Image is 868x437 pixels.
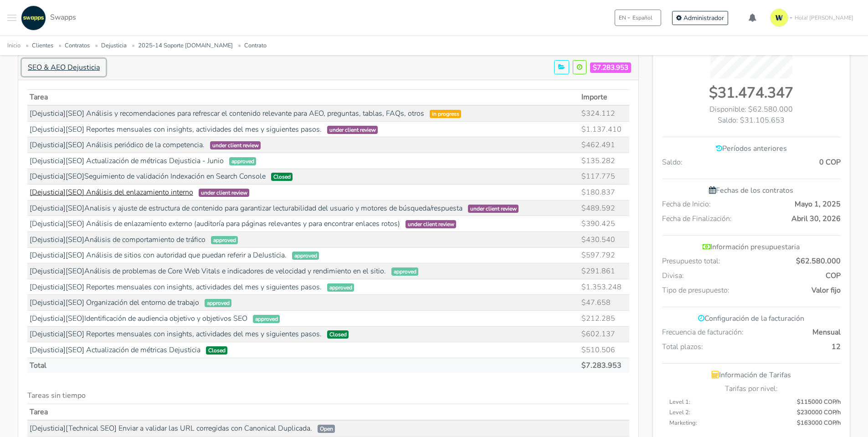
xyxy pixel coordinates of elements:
span: in progress [430,110,462,118]
td: $7.283.953 [580,358,629,373]
a: Hola! [PERSON_NAME] [766,5,861,31]
a: [Dejusticia][SEO] Análisis del enlazamiento interno [30,187,193,197]
a: [Dejusticia][SEO] Reportes mensuales con insights, actividades del mes y siguientes pasos. [30,282,322,292]
span: $230000 COP/h [797,408,841,417]
div: $31.474.347 [662,82,841,104]
th: Tarea [27,89,580,105]
a: Inicio [7,41,21,50]
a: [Dejusticia][SEO]Análisis de problemas de Core Web Vitals e indicadores de velocidad y rendimient... [30,266,386,276]
td: $430.540 [580,231,629,247]
h6: Información presupuestaria [662,243,841,252]
a: [Dejusticia][SEO]Identificación de audiencia objetivo y objetivos SEO [30,314,247,324]
h6: Configuración de la facturación [662,314,841,323]
span: Administrador [683,14,724,22]
td: $602.137 [580,326,629,342]
a: Contratos [65,41,90,50]
th: Importe [580,89,629,105]
a: Clientes [32,41,53,50]
img: swapps-linkedin-v2.jpg [21,5,46,31]
span: Saldo: [662,157,683,168]
td: $489.592 [580,200,629,216]
span: approved [253,315,280,323]
a: 2025-14 Soporte [DOMAIN_NAME] [138,41,233,50]
span: $115000 COP/h [797,398,841,406]
td: $1.353.248 [580,279,629,295]
button: Toggle navigation menu [7,5,16,31]
span: approved [205,299,232,307]
a: [Dejusticia][SEO] Organización del entorno de trabajo [30,298,199,308]
span: Español [632,14,652,22]
a: [Dejusticia][SEO] Análisis de sitios con autoridad que puedan referir a DeJusticia. [30,250,287,260]
td: $324.112 [580,105,629,121]
span: approved [391,267,419,276]
span: Tipo de presupuesto: [662,285,729,296]
a: [Dejusticia][SEO] Reportes mensuales con insights, actividades del mes y siguientes pasos. [30,329,322,339]
a: [Dejusticia][SEO] Actualización de métricas Dejusticia [30,345,200,355]
td: $1.137.410 [580,121,629,137]
button: ENEspañol [615,10,661,26]
span: Marketing: [669,419,697,427]
span: approved [327,283,354,292]
span: Swapps [50,12,76,22]
td: $180.837 [580,185,629,201]
span: 12 [832,341,841,352]
td: $291.861 [580,263,629,279]
span: approved [292,252,319,260]
a: Swapps [19,5,76,31]
span: COP [826,270,841,281]
a: [Dejusticia][SEO] Reportes mensuales con insights, actividades del mes y siguientes pasos. [30,124,322,134]
span: Open [318,425,335,433]
span: under client review [327,126,378,134]
div: Disponible: $62.580.000 [662,104,841,115]
span: $7.283.953 [590,62,631,73]
span: Tarifas por nivel: [725,384,778,394]
h6: Tareas sin tiempo [27,391,629,400]
a: [Dejusticia][SEO]Análisis de comportamiento de tráfico [30,235,205,245]
span: under client review [210,141,261,149]
th: Tarea [27,404,629,420]
button: SEO & AEO Dejusticia [22,59,106,76]
span: Divisa: [662,270,684,281]
h6: Fechas de los contratos [662,186,841,195]
span: Valor fijo [812,285,841,296]
span: $163000 COP/h [797,419,841,427]
span: Closed [206,346,228,355]
a: Contrato [244,41,267,50]
span: Fecha de Inicio: [662,199,711,210]
span: Mayo 1, 2025 [795,199,841,210]
span: Total plazos: [662,341,703,352]
a: [Dejusticia][SEO]Analisis y ajuste de estructura de contenido para garantizar lecturabilidad del ... [30,203,462,213]
td: $390.425 [580,216,629,232]
span: Closed [327,330,349,339]
a: Administrador [672,11,728,25]
a: [Dejusticia][SEO] Análisis y recomendaciones para refrescar el contenido relevante para AEO, preg... [30,108,424,118]
span: under client review [406,220,457,228]
span: under client review [468,205,519,213]
span: Hola! [PERSON_NAME] [795,14,853,22]
span: Frecuencia de facturación: [662,327,744,338]
h6: Información de Tarifas [662,371,841,380]
a: [Dejusticia][SEO] Análisis de enlazamiento externo (auditoría para páginas relevantes y para enco... [30,219,400,229]
a: [Dejusticia][SEO]Seguimiento de validación Indexación en Search Console [30,171,266,181]
span: Abril 30, 2026 [791,213,841,224]
td: $597.792 [580,247,629,263]
a: [Dejusticia][SEO] Análisis periódico de la competencia. [30,140,205,150]
span: approved [229,157,257,165]
span: Mensual [812,327,841,338]
td: $212.285 [580,310,629,326]
a: [Dejusticia][SEO] Actualización de métricas Dejusticia - Junio [30,156,224,166]
span: approved [211,236,238,244]
a: Dejusticia [101,41,127,50]
span: Level 1: [669,398,690,406]
span: 0 COP [819,157,841,168]
span: Level 2: [669,408,690,417]
td: $135.282 [580,153,629,169]
span: $62.580.000 [796,256,841,267]
td: $510.506 [580,342,629,358]
td: Total [27,358,580,373]
span: Presupuesto total: [662,256,720,267]
div: Saldo: $31.105.653 [662,115,841,126]
span: Closed [271,173,293,181]
td: $462.491 [580,137,629,153]
a: [Dejusticia][Technical SEO] Enviar a validar las URL corregidas con Canonical Duplicada. [30,423,312,433]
